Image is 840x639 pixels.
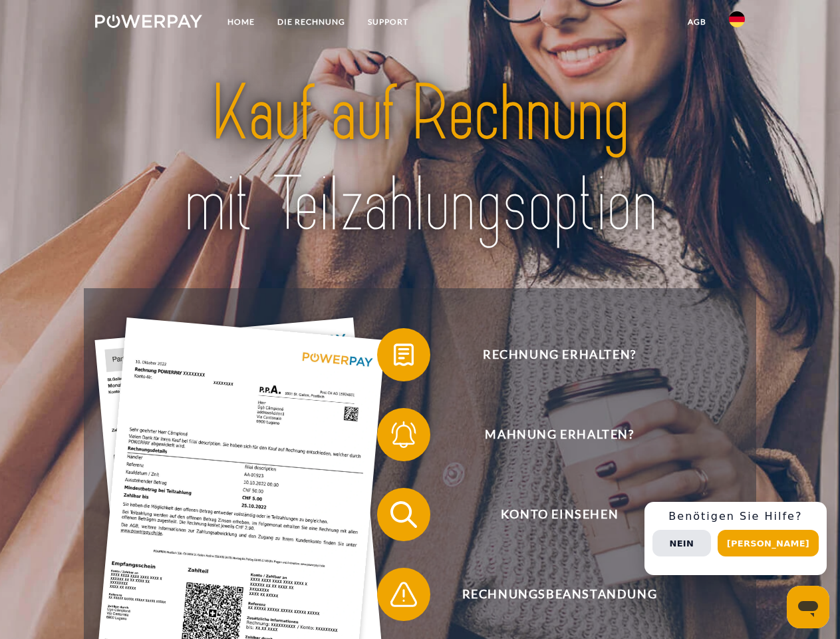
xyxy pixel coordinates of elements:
a: DIE RECHNUNG [266,10,356,34]
button: Konto einsehen [377,488,723,541]
span: Konto einsehen [396,488,722,541]
img: logo-powerpay-white.svg [95,15,202,28]
button: Rechnungsbeanstandung [377,568,723,621]
div: Schnellhilfe [644,502,827,575]
a: SUPPORT [356,10,420,34]
a: agb [676,10,718,34]
img: title-powerpay_de.svg [127,64,713,255]
a: Home [216,10,266,34]
button: Nein [652,530,711,556]
img: qb_bell.svg [387,418,420,451]
span: Mahnung erhalten? [396,408,722,461]
img: qb_search.svg [387,498,420,531]
img: de [729,11,745,27]
h3: Benötigen Sie Hilfe? [652,510,819,523]
span: Rechnungsbeanstandung [396,568,722,621]
button: [PERSON_NAME] [718,530,819,556]
button: Mahnung erhalten? [377,408,723,461]
button: Rechnung erhalten? [377,328,723,381]
span: Rechnung erhalten? [396,328,722,381]
img: qb_bill.svg [387,338,420,371]
iframe: Schaltfläche zum Öffnen des Messaging-Fensters [787,586,829,628]
img: qb_warning.svg [387,578,420,611]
